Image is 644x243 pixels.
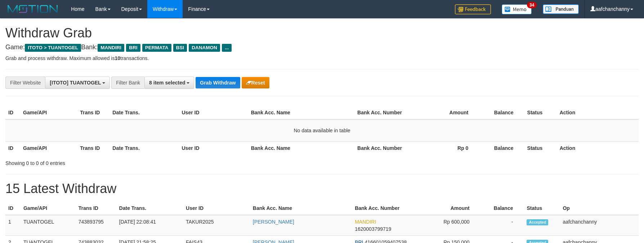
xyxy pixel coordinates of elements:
[354,141,411,155] th: Bank Acc. Number
[179,106,248,119] th: User ID
[250,202,352,215] th: Bank Acc. Name
[109,141,179,155] th: Date Trans.
[76,215,116,236] td: 743893795
[455,4,491,14] img: Feedback.jpg
[50,80,101,86] span: [ITOTO] TUANTOGEL
[76,202,116,215] th: Trans ID
[115,55,120,61] strong: 10
[524,141,557,155] th: Status
[183,202,250,215] th: User ID
[149,80,185,86] span: 8 item selected
[557,106,639,119] th: Action
[524,202,560,215] th: Status
[352,202,415,215] th: Bank Acc. Number
[502,4,532,14] img: Button%20Memo.svg
[248,141,354,155] th: Bank Acc. Name
[196,77,240,88] button: Grab Withdraw
[411,106,479,119] th: Amount
[144,77,194,89] button: 8 item selected
[560,215,639,236] td: aafchanchanny
[411,141,479,155] th: Rp 0
[557,141,639,155] th: Action
[5,182,639,196] h1: 15 Latest Withdraw
[480,202,524,215] th: Balance
[98,44,124,52] span: MANDIRI
[142,44,171,52] span: PERMATA
[480,215,524,236] td: -
[20,106,77,119] th: Game/API
[5,202,21,215] th: ID
[415,215,480,236] td: Rp 600,000
[354,106,411,119] th: Bank Acc. Number
[5,157,263,167] div: Showing 0 to 0 of 0 entries
[21,215,76,236] td: TUANTOGEL
[479,141,524,155] th: Balance
[20,141,77,155] th: Game/API
[109,106,179,119] th: Date Trans.
[5,4,60,14] img: MOTION_logo.png
[415,202,480,215] th: Amount
[242,77,269,88] button: Reset
[45,77,110,89] button: [ITOTO] TUANTOGEL
[524,106,557,119] th: Status
[173,44,187,52] span: BSI
[5,215,21,236] td: 1
[21,202,76,215] th: Game/API
[222,44,232,52] span: ...
[527,2,537,8] span: 34
[355,226,391,232] span: Copy 1620003799719 to clipboard
[253,219,294,225] a: [PERSON_NAME]
[543,4,579,14] img: panduan.png
[355,219,376,225] span: MANDIRI
[5,77,45,89] div: Filter Website
[5,106,20,119] th: ID
[126,44,140,52] span: BRI
[5,44,639,51] h4: Game: Bank:
[111,77,144,89] div: Filter Bank
[25,44,81,52] span: ITOTO > TUANTOGEL
[77,141,109,155] th: Trans ID
[5,141,20,155] th: ID
[248,106,354,119] th: Bank Acc. Name
[189,44,220,52] span: DANAMON
[527,219,548,225] span: Accepted
[77,106,109,119] th: Trans ID
[5,26,639,40] h1: Withdraw Grab
[479,106,524,119] th: Balance
[116,202,183,215] th: Date Trans.
[5,119,639,142] td: No data available in table
[179,141,248,155] th: User ID
[560,202,639,215] th: Op
[5,55,639,62] p: Grab and process withdraw. Maximum allowed is transactions.
[116,215,183,236] td: [DATE] 22:08:41
[183,215,250,236] td: TAKUR2025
